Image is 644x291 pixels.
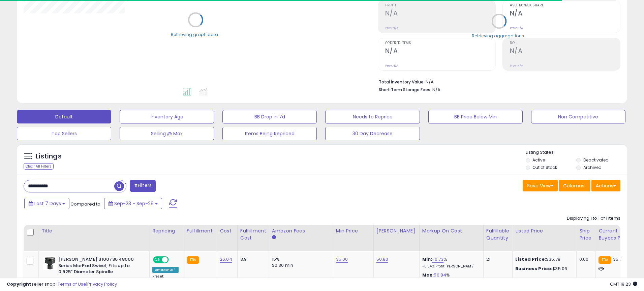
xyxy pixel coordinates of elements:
div: Listed Price [515,227,574,234]
a: 50.80 [376,256,389,263]
span: ON [154,257,162,263]
div: seller snap | | [7,281,117,288]
a: Privacy Policy [87,281,117,287]
span: 2025-10-7 19:23 GMT [610,281,637,287]
label: Active [532,157,545,163]
div: Fulfillment [187,227,214,234]
button: Inventory Age [120,110,214,123]
span: Compared to: [70,201,101,207]
button: BB Drop in 7d [222,110,317,123]
th: The percentage added to the cost of goods (COGS) that forms the calculator for Min & Max prices. [419,225,483,251]
span: Columns [563,182,584,189]
span: 35.78 [613,256,625,262]
p: -0.54% Profit [PERSON_NAME] [422,264,478,269]
div: [PERSON_NAME] [376,227,417,234]
a: Terms of Use [58,281,86,287]
div: Ship Price [579,227,593,242]
small: FBA [187,256,199,264]
div: Clear All Filters [24,163,54,170]
a: 35.00 [336,256,348,263]
div: Retrieving graph data.. [171,31,220,37]
h5: Listings [36,152,62,161]
div: 3.9 [240,256,264,262]
button: Sep-23 - Sep-29 [104,198,162,209]
div: Fulfillable Quantity [486,227,510,242]
span: Sep-23 - Sep-29 [114,200,154,207]
div: Retrieving aggregations.. [472,33,526,39]
button: Last 7 Days [24,198,69,209]
small: FBA [599,256,611,264]
div: Repricing [152,227,181,234]
label: Archived [583,165,602,170]
div: Title [41,227,147,234]
p: Listing States: [526,149,627,156]
button: Non Competitive [531,110,625,123]
b: [PERSON_NAME] 3100736 48000 Series MorPad Swivel, Fits up to 0.925" Diameter Spindle [58,256,140,277]
button: 30 Day Decrease [325,127,420,140]
b: Min: [422,256,432,262]
div: Fulfillment Cost [240,227,266,242]
button: Columns [559,180,590,191]
div: 21 [486,256,507,262]
button: Top Sellers [17,127,111,140]
div: Min Price [336,227,371,234]
button: BB Price Below Min [428,110,523,123]
img: 41-ZYKs2NjL._SL40_.jpg [43,256,57,270]
b: Business Price: [515,265,552,272]
div: $35.78 [515,256,571,262]
strong: Copyright [7,281,31,287]
small: Amazon Fees. [272,234,276,241]
button: Default [17,110,111,123]
div: Displaying 1 to 1 of 1 items [567,215,620,222]
span: OFF [168,257,179,263]
button: Actions [591,180,620,191]
b: Listed Price: [515,256,546,262]
div: $0.30 min [272,262,328,268]
button: Filters [130,180,156,192]
div: 0.00 [579,256,590,262]
button: Save View [523,180,558,191]
button: Selling @ Max [120,127,214,140]
div: % [422,256,478,269]
div: Markup on Cost [422,227,481,234]
a: 26.04 [220,256,232,263]
div: 15% [272,256,328,262]
div: Current Buybox Price [599,227,633,242]
button: Needs to Reprice [325,110,420,123]
button: Items Being Repriced [222,127,317,140]
span: Last 7 Days [34,200,61,207]
label: Out of Stock [532,165,557,170]
div: $35.06 [515,266,571,272]
div: Amazon Fees [272,227,330,234]
div: Cost [220,227,235,234]
div: Amazon AI * [152,267,179,273]
label: Deactivated [583,157,609,163]
a: -0.73 [432,256,443,263]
